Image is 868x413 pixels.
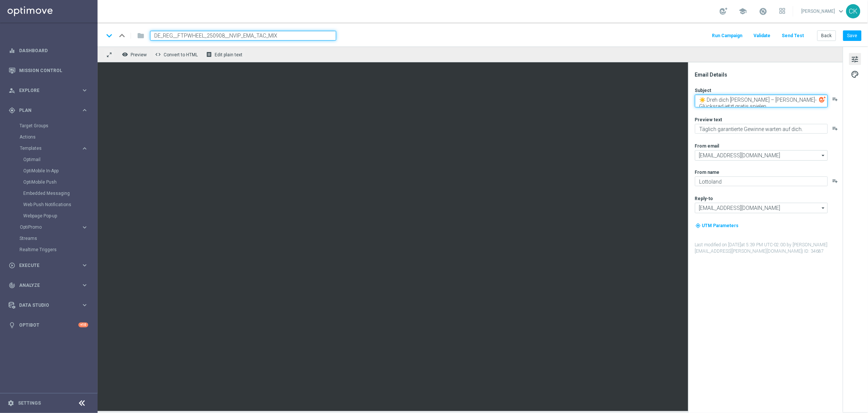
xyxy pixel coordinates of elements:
span: palette [851,69,859,79]
img: optiGenie.svg [819,96,826,103]
label: Subject [695,87,712,93]
input: Select [695,203,828,213]
a: OptiMobile Push [23,179,78,185]
a: Mission Control [19,60,88,80]
div: Analyze [9,282,81,289]
button: track_changes Analyze keyboard_arrow_right [8,282,89,288]
div: person_search Explore keyboard_arrow_right [8,87,89,93]
i: settings [8,400,14,407]
div: Realtime Triggers [20,244,97,255]
span: code [155,51,161,57]
span: | ID: 34687 [802,249,824,254]
i: keyboard_arrow_right [81,282,88,289]
span: Data Studio [19,303,81,307]
div: Target Groups [20,120,97,131]
input: Enter a unique template name [150,31,336,41]
span: Execute [19,263,81,268]
button: receipt Edit plain text [204,50,246,59]
a: Optibot [19,315,78,335]
div: Data Studio [9,302,81,309]
div: +10 [78,323,88,327]
a: Settings [18,401,41,405]
span: OptiPromo [20,225,74,229]
div: Execute [9,262,81,269]
a: [PERSON_NAME]keyboard_arrow_down [801,6,846,17]
label: Reply-to [695,196,713,202]
button: equalizer Dashboard [8,48,89,54]
span: Templates [20,146,74,151]
i: arrow_drop_down [820,203,827,213]
i: keyboard_arrow_right [81,301,88,309]
span: Plan [19,108,81,113]
button: code Convert to HTML [153,50,201,59]
div: Mission Control [9,60,88,80]
i: lightbulb [9,322,15,329]
span: school [739,7,747,15]
label: From name [695,169,720,175]
a: Actions [20,134,78,140]
div: Streams [20,233,97,244]
a: Web Push Notifications [23,202,78,208]
span: keyboard_arrow_down [837,7,845,15]
div: OptiPromo keyboard_arrow_right [20,224,89,230]
div: Explore [9,87,81,94]
span: Edit plain text [215,52,242,57]
div: Embedded Messaging [23,188,97,199]
i: keyboard_arrow_right [81,224,88,231]
i: my_location [696,223,701,228]
div: Optimail [23,154,97,165]
i: keyboard_arrow_down [104,30,115,41]
button: Save [843,30,862,41]
div: Plan [9,107,81,114]
i: receipt [206,51,212,57]
a: Streams [20,235,78,241]
span: Preview [131,52,147,57]
button: Templates keyboard_arrow_right [20,145,89,151]
button: gps_fixed Plan keyboard_arrow_right [8,107,89,113]
i: track_changes [9,282,15,289]
div: Dashboard [9,41,88,60]
div: Email Details [695,71,842,78]
button: Back [817,30,836,41]
i: keyboard_arrow_right [81,262,88,269]
div: Optibot [9,315,88,335]
i: keyboard_arrow_right [81,107,88,114]
i: gps_fixed [9,107,15,114]
button: Data Studio keyboard_arrow_right [8,302,89,308]
button: remove_red_eye Preview [120,50,150,59]
button: lightbulb Optibot +10 [8,322,89,328]
a: Optimail [23,157,78,163]
span: UTM Parameters [702,223,739,228]
a: Realtime Triggers [20,247,78,253]
i: playlist_add [832,125,838,131]
button: Validate [753,31,772,41]
i: keyboard_arrow_right [81,87,88,94]
label: Last modified on [DATE] at 5:39 PM UTC-02:00 by [PERSON_NAME][EMAIL_ADDRESS][PERSON_NAME][DOMAIN_... [695,242,842,255]
button: palette [849,68,861,80]
button: playlist_add [832,96,838,102]
button: play_circle_outline Execute keyboard_arrow_right [8,262,89,268]
i: person_search [9,87,15,94]
a: OptiMobile In-App [23,168,78,174]
button: my_location UTM Parameters [695,222,740,230]
i: arrow_drop_down [820,151,827,160]
i: playlist_add [832,178,838,184]
a: Dashboard [19,41,88,60]
span: Convert to HTML [164,52,198,57]
button: Send Test [781,31,805,41]
button: Mission Control [8,68,89,74]
div: OptiPromo [20,225,81,229]
a: Webpage Pop-up [23,213,78,219]
div: Actions [20,131,97,143]
div: OptiMobile Push [23,176,97,188]
i: remove_red_eye [122,51,128,57]
div: OptiMobile In-App [23,165,97,176]
span: Explore [19,88,81,93]
i: keyboard_arrow_right [81,145,88,152]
